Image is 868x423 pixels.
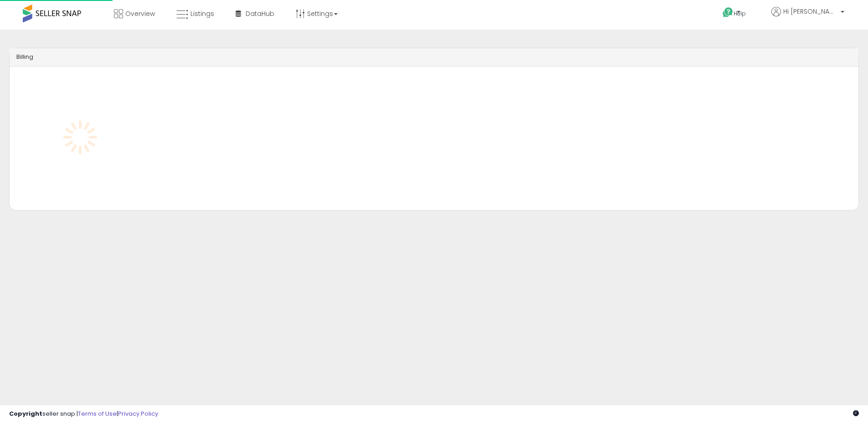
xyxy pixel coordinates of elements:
strong: Copyright [9,409,42,418]
span: Listings [190,9,214,18]
span: DataHub [246,9,274,18]
a: Hi [PERSON_NAME] [771,7,844,27]
i: Get Help [722,7,734,18]
a: Privacy Policy [118,409,158,418]
a: Terms of Use [78,409,117,418]
div: Billing [10,48,858,67]
span: Overview [125,9,155,18]
span: Hi [PERSON_NAME] [783,7,838,16]
div: seller snap | | [9,410,158,418]
span: Help [734,10,746,17]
